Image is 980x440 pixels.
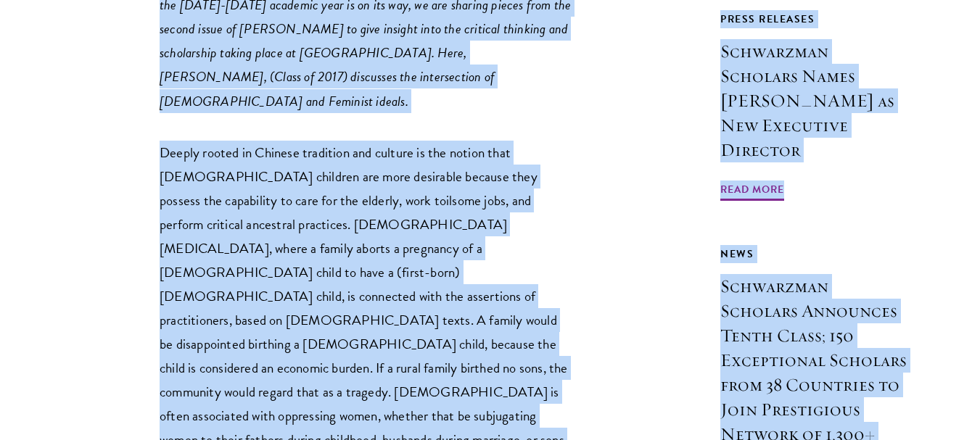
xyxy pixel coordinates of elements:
div: News [720,245,907,263]
div: Press Releases [720,10,907,28]
h3: Schwarzman Scholars Names [PERSON_NAME] as New Executive Director [720,39,907,162]
span: Read More [720,180,784,203]
a: Press Releases Schwarzman Scholars Names [PERSON_NAME] as New Executive Director Read More [720,10,907,203]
